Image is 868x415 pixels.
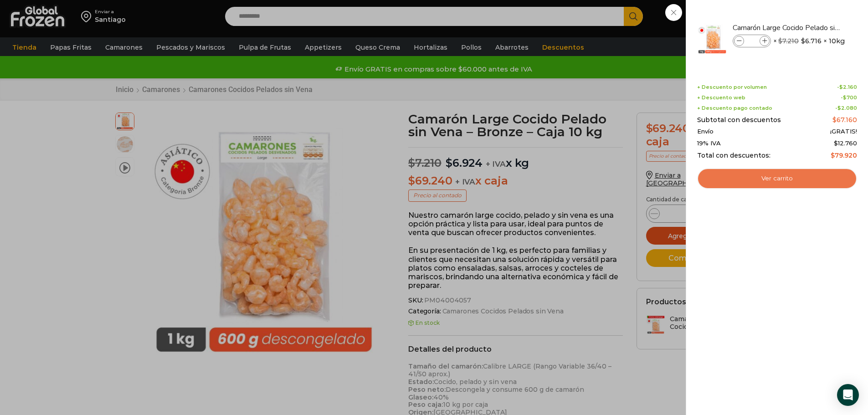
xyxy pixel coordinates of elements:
span: $ [834,139,838,147]
span: + Descuento web [697,95,745,101]
span: Subtotal con descuentos [697,116,781,124]
span: $ [837,105,841,111]
span: $ [831,151,835,159]
bdi: 700 [843,94,857,101]
span: - [841,95,857,101]
span: $ [801,36,805,46]
span: + Descuento pago contado [697,105,772,111]
bdi: 2.160 [839,84,857,90]
bdi: 7.210 [778,37,799,45]
div: Open Intercom Messenger [837,384,859,406]
span: $ [832,116,837,124]
span: - [835,105,857,111]
span: $ [778,37,782,45]
a: Camarón Large Cocido Pelado sin Vena - Bronze - Caja 10 kg [733,23,841,33]
a: Ver carrito [697,168,857,189]
bdi: 2.080 [837,105,857,111]
span: Total con descuentos: [697,152,770,159]
span: × × 10kg [773,35,845,47]
span: Envío [697,128,714,135]
input: Product quantity [745,36,759,46]
span: $ [839,84,843,90]
span: - [837,84,857,90]
span: 12.760 [834,139,857,147]
bdi: 79.920 [831,151,857,159]
span: $ [843,94,847,101]
span: ¡GRATIS! [830,128,857,135]
bdi: 6.716 [801,36,822,46]
span: 19% IVA [697,140,721,147]
span: + Descuento por volumen [697,84,767,90]
bdi: 67.160 [832,116,857,124]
